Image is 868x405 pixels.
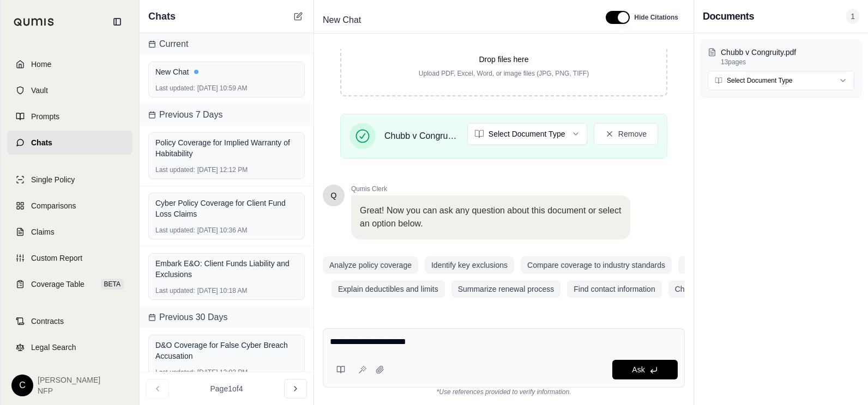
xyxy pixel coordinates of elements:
[425,256,514,274] button: Identify key exclusions
[155,286,298,295] div: [DATE] 10:18 AM
[703,9,754,24] h3: Documents
[155,84,298,93] div: [DATE] 10:59 AM
[155,165,195,174] span: Last updated:
[140,104,314,126] div: Previous 7 Days
[7,194,132,218] a: Comparisons
[7,52,132,76] a: Home
[148,9,176,24] span: Chats
[38,375,100,385] span: [PERSON_NAME]
[594,123,658,145] button: Remove
[155,340,298,361] div: D&O Coverage for False Cyber Breach Accusation
[14,18,55,26] img: Qumis Logo
[155,198,298,219] div: Cyber Policy Coverage for Client Fund Loss Claims
[7,131,132,155] a: Chats
[721,47,854,58] p: Chubb v Congruity.pdf
[140,306,314,328] div: Previous 30 Days
[632,365,644,374] span: Ask
[155,368,298,377] div: [DATE] 12:03 PM
[323,388,685,396] div: *Use references provided to verify information.
[323,256,418,274] button: Analyze policy coverage
[31,253,82,263] span: Custom Report
[38,385,100,396] span: NFP
[351,185,630,193] span: Qumis Clerk
[210,383,243,394] span: Page 1 of 4
[31,279,85,290] span: Coverage Table
[155,66,298,77] div: New Chat
[7,78,132,102] a: Vault
[567,280,661,298] button: Find contact information
[155,137,298,159] div: Policy Coverage for Implied Warranty of Habitability
[7,105,132,128] a: Prompts
[7,168,132,192] a: Single Policy
[31,316,64,327] span: Contracts
[155,258,298,280] div: Embark E&O: Client Funds Liability and Exclusions
[331,190,337,201] span: Hello
[155,226,195,235] span: Last updated:
[318,11,593,29] div: Edit Title
[451,280,561,298] button: Summarize renewal process
[318,11,365,29] span: New Chat
[521,256,672,274] button: Compare coverage to industry standards
[31,111,59,122] span: Prompts
[31,226,55,237] span: Claims
[7,335,132,359] a: Legal Search
[11,375,33,396] div: C
[359,54,649,65] p: Drop files here
[155,286,195,295] span: Last updated:
[101,279,124,290] span: BETA
[846,9,859,24] span: 1
[708,47,854,66] button: Chubb v Congruity.pdf13pages
[31,174,75,185] span: Single Policy
[108,13,126,30] button: Collapse sidebar
[155,84,195,93] span: Last updated:
[155,165,298,174] div: [DATE] 12:12 PM
[31,59,51,70] span: Home
[7,220,132,244] a: Claims
[678,256,784,274] button: Identify policy requirements
[31,342,76,353] span: Legal Search
[668,280,792,298] button: Check for specific endorsements
[359,69,649,78] p: Upload PDF, Excel, Word, or image files (JPG, PNG, TIFF)
[721,58,854,66] p: 13 pages
[292,10,305,23] button: New Chat
[7,246,132,270] a: Custom Report
[7,309,132,333] a: Contracts
[360,204,622,230] p: Great! Now you can ask any question about this document or select an option below.
[155,226,298,235] div: [DATE] 10:36 AM
[31,85,48,96] span: Vault
[31,200,76,211] span: Comparisons
[634,13,678,22] span: Hide Citations
[31,137,52,148] span: Chats
[155,368,195,377] span: Last updated:
[384,130,459,143] span: Chubb v Congruity.pdf
[7,272,132,296] a: Coverage TableBETA
[140,33,314,55] div: Current
[612,360,678,379] button: Ask
[331,280,445,298] button: Explain deductibles and limits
